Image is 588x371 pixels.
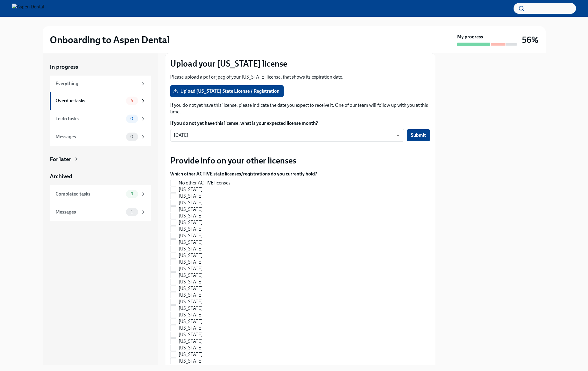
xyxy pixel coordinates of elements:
[50,63,151,71] a: In progress
[179,312,203,318] span: [US_STATE]
[457,34,483,40] strong: My progress
[179,318,203,325] span: [US_STATE]
[56,80,138,87] div: Everything
[50,76,151,92] a: Everything
[407,129,430,141] button: Submit
[522,34,538,45] h3: 56%
[56,191,124,197] div: Completed tasks
[179,279,203,285] span: [US_STATE]
[179,285,203,292] span: [US_STATE]
[50,34,170,46] h2: Onboarding to Aspen Dental
[170,102,430,115] p: If you do not yet have this license, please indicate the date you expect to receive it. One of ou...
[50,155,71,163] div: For later
[56,115,124,122] div: To do tasks
[170,171,317,177] label: Which other ACTIVE state licenses/registrations do you currently hold?
[179,193,203,199] span: [US_STATE]
[127,192,137,196] span: 9
[179,226,203,232] span: [US_STATE]
[179,292,203,298] span: [US_STATE]
[56,209,124,215] div: Messages
[56,133,124,140] div: Messages
[170,74,430,80] p: Please upload a pdf or jpeg of your [US_STATE] license, that shows its expiration date.
[50,172,151,180] a: Archived
[50,128,151,146] a: Messages0
[179,199,203,206] span: [US_STATE]
[179,272,203,279] span: [US_STATE]
[179,325,203,331] span: [US_STATE]
[50,203,151,221] a: Messages1
[127,134,137,139] span: 0
[50,110,151,128] a: To do tasks0
[127,210,136,214] span: 1
[179,180,231,186] span: No other ACTIVE licenses
[179,186,203,193] span: [US_STATE]
[179,206,203,213] span: [US_STATE]
[170,85,284,97] label: Upload [US_STATE] State License / Registration
[179,239,203,246] span: [US_STATE]
[179,259,203,265] span: [US_STATE]
[170,129,404,142] div: [DATE]
[179,246,203,252] span: [US_STATE]
[170,58,430,69] p: Upload your [US_STATE] license
[179,358,203,364] span: [US_STATE]
[12,4,44,13] img: Aspen Dental
[170,120,430,127] label: If you do not yet have this license, what is your expected license month?
[179,364,203,371] span: [US_STATE]
[179,351,203,358] span: [US_STATE]
[56,97,124,104] div: Overdue tasks
[179,345,203,351] span: [US_STATE]
[179,232,203,239] span: [US_STATE]
[170,155,430,166] p: Provide info on your other licenses
[127,116,137,121] span: 0
[179,298,203,305] span: [US_STATE]
[50,92,151,110] a: Overdue tasks4
[179,338,203,345] span: [US_STATE]
[50,185,151,203] a: Completed tasks9
[179,213,203,219] span: [US_STATE]
[174,88,279,94] span: Upload [US_STATE] State License / Registration
[179,331,203,338] span: [US_STATE]
[127,98,137,103] span: 4
[179,219,203,226] span: [US_STATE]
[179,265,203,272] span: [US_STATE]
[50,155,151,163] a: For later
[179,305,203,312] span: [US_STATE]
[179,252,203,259] span: [US_STATE]
[411,132,426,138] span: Submit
